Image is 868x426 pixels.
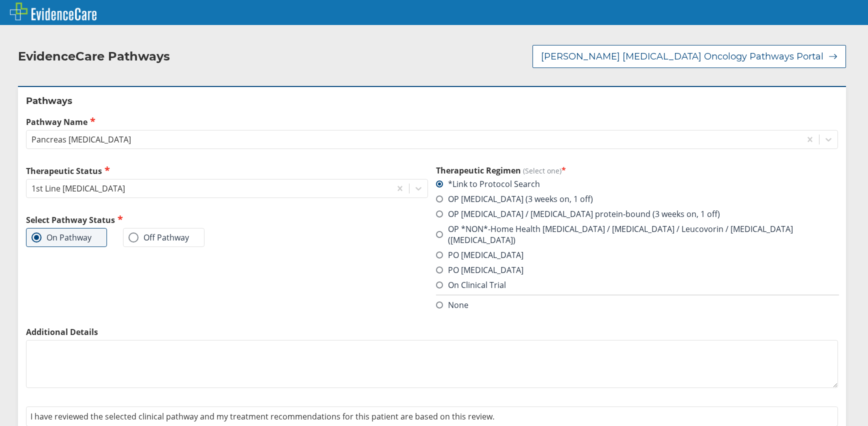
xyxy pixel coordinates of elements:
[26,95,838,107] h2: Pathways
[26,116,838,127] label: Pathway Name
[10,2,96,20] img: EvidenceCare
[436,208,720,219] label: OP [MEDICAL_DATA] / [MEDICAL_DATA] protein-bound (3 weeks on, 1 off)
[26,214,428,225] h2: Select Pathway Status
[436,249,523,260] label: PO [MEDICAL_DATA]
[436,193,593,204] label: OP [MEDICAL_DATA] (3 weeks on, 1 off)
[31,232,91,242] label: On Pathway
[128,232,189,242] label: Off Pathway
[523,166,561,175] span: (Select one)
[541,50,823,62] span: [PERSON_NAME] [MEDICAL_DATA] Oncology Pathways Portal
[436,165,838,176] h3: Therapeutic Regimen
[436,178,540,189] label: *Link to Protocol Search
[26,165,428,176] label: Therapeutic Status
[18,49,170,64] h2: EvidenceCare Pathways
[436,299,468,310] label: None
[26,326,838,337] label: Additional Details
[436,264,523,275] label: PO [MEDICAL_DATA]
[31,134,131,145] div: Pancreas [MEDICAL_DATA]
[532,45,846,68] button: [PERSON_NAME] [MEDICAL_DATA] Oncology Pathways Portal
[30,411,494,422] span: I have reviewed the selected clinical pathway and my treatment recommendations for this patient a...
[436,223,838,245] label: OP *NON*-Home Health [MEDICAL_DATA] / [MEDICAL_DATA] / Leucovorin / [MEDICAL_DATA] ([MEDICAL_DATA])
[31,183,125,194] div: 1st Line [MEDICAL_DATA]
[436,279,506,290] label: On Clinical Trial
